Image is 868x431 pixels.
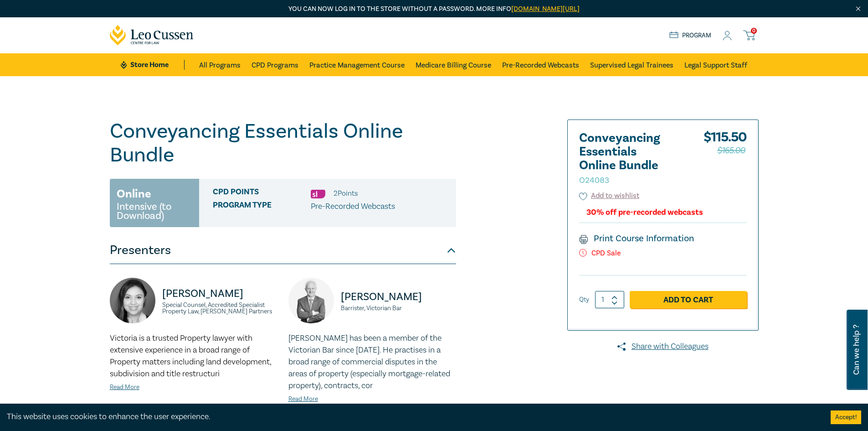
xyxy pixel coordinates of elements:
h1: Conveyancing Essentials Online Bundle [110,119,456,167]
a: Print Course Information [579,233,694,244]
label: Qty [579,295,589,305]
a: Supervised Legal Trainees [590,53,673,76]
a: Legal Support Staff [684,53,747,76]
p: CPD Sale [579,249,747,258]
div: 30% off pre-recorded webcasts [586,208,703,217]
a: Pre-Recorded Webcasts [502,53,579,76]
small: Special Counsel, Accredited Specialist Property Law, [PERSON_NAME] Partners [162,302,277,315]
span: CPD Points [213,187,311,199]
small: Intensive (to Download) [117,202,192,220]
a: CPD Programs [252,53,298,76]
button: Accept cookies [831,410,861,424]
p: Pre-Recorded Webcasts [311,201,395,213]
img: https://s3.ap-southeast-2.amazonaws.com/leo-cussen-store-production-content/Contacts/William%20St... [288,278,334,323]
img: Close [854,5,862,13]
span: 0 [751,28,757,34]
li: 2 Point s [334,187,358,199]
a: Add to Cart [630,291,747,308]
a: [DOMAIN_NAME][URL] [511,5,580,13]
span: $165.00 [717,143,745,158]
a: Read More [288,395,318,403]
a: Read More [110,383,139,391]
a: Practice Management Course [309,53,405,76]
img: Substantive Law [311,190,325,198]
input: 1 [595,291,624,308]
small: Barrister, Victorian Bar [341,305,456,312]
p: [PERSON_NAME] [341,290,456,304]
h2: Conveyancing Essentials Online Bundle [579,131,679,186]
span: Can we help ? [852,315,861,384]
button: Add to wishlist [579,191,640,201]
div: $ 115.50 [704,131,747,191]
div: This website uses cookies to enhance the user experience. [7,411,817,423]
a: Store Home [121,60,184,70]
a: Share with Colleagues [567,341,759,353]
p: [PERSON_NAME] [162,286,277,301]
small: O24083 [579,175,609,186]
p: [PERSON_NAME] has been a member of the Victorian Bar since [DATE]. He practises in a broad range ... [288,332,456,392]
a: Program [669,31,712,41]
span: Program type [213,201,311,213]
span: Victoria is a trusted Property lawyer with extensive experience in a broad range of Property matt... [110,333,271,379]
h3: Online [117,186,151,202]
button: Presenters [110,237,456,264]
a: All Programs [199,53,241,76]
p: You can now log in to the store without a password. More info [110,4,759,14]
a: Medicare Billing Course [416,53,491,76]
img: https://s3.ap-southeast-2.amazonaws.com/leo-cussen-store-production-content/Contacts/Victoria%20A... [110,278,155,323]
